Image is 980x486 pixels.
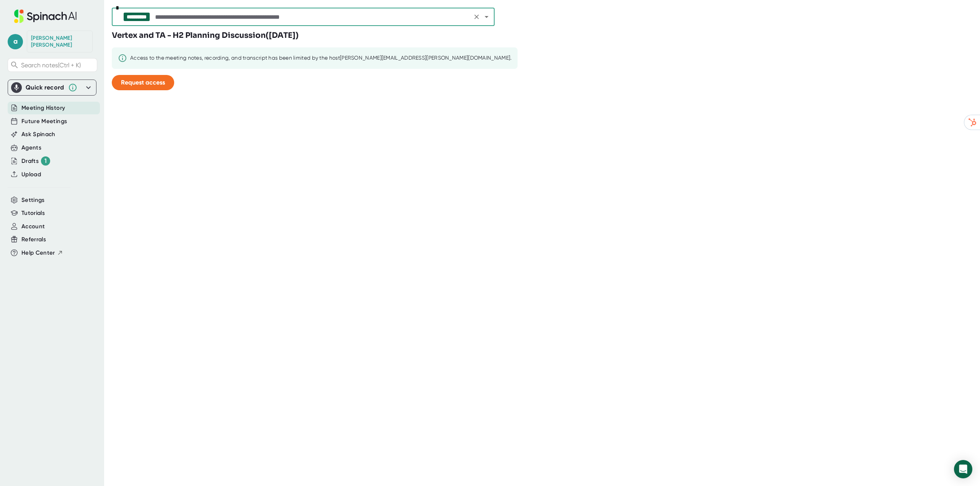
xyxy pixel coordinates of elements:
[8,34,23,49] span: a
[21,249,55,257] span: Help Center
[31,35,88,48] div: Ashley Lukaszewski
[21,222,45,231] button: Account
[21,209,45,218] button: Tutorials
[21,156,50,166] div: Drafts
[21,156,50,166] button: Drafts 1
[26,84,64,91] div: Quick record
[471,11,482,22] button: Clear
[11,80,93,95] div: Quick record
[21,235,46,244] button: Referrals
[21,117,67,126] button: Future Meetings
[41,156,50,166] div: 1
[21,130,56,139] button: Ask Spinach
[481,11,492,22] button: Open
[21,62,81,69] span: Search notes (Ctrl + K)
[121,79,165,86] span: Request access
[21,196,45,205] button: Settings
[112,30,299,41] h3: Vertex and TA - H2 Planning Discussion ( [DATE] )
[21,143,41,152] button: Agents
[130,55,511,62] div: Access to the meeting notes, recording, and transcript has been limited by the host [PERSON_NAME]...
[21,170,41,179] button: Upload
[112,75,174,90] button: Request access
[954,460,972,478] div: Open Intercom Messenger
[21,104,65,112] button: Meeting History
[21,249,63,257] button: Help Center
